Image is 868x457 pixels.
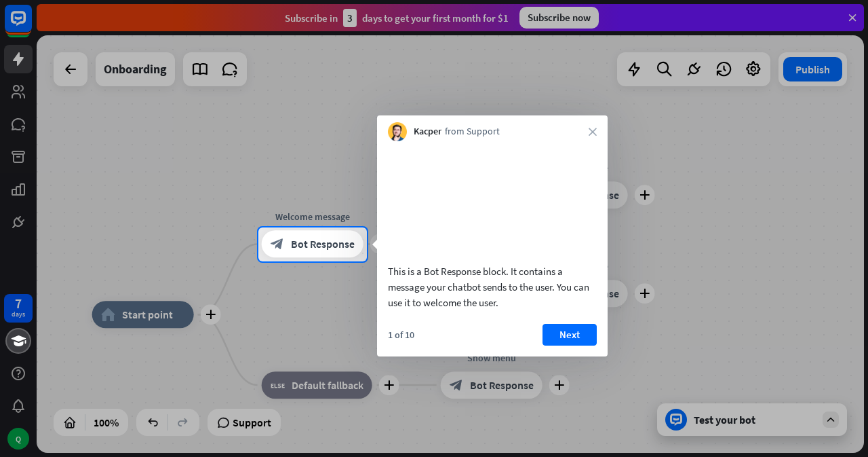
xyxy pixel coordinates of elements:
button: Open LiveChat chat widget [11,5,52,46]
div: 1 of 10 [388,329,414,341]
i: close [589,128,597,136]
span: from Support [445,125,500,139]
button: Next [542,324,597,346]
i: block_bot_response [271,238,284,251]
span: Kacper [414,125,441,139]
div: This is a Bot Response block. It contains a message your chatbot sends to the user. You can use i... [388,263,597,310]
span: Bot Response [291,238,355,251]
